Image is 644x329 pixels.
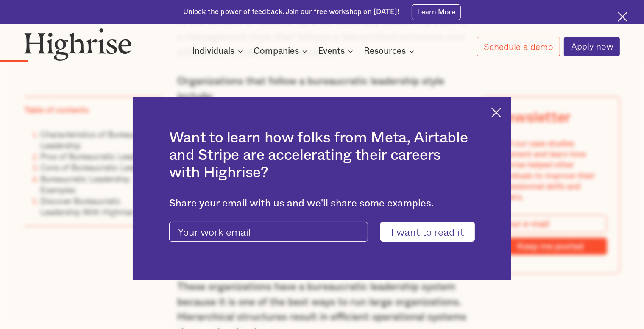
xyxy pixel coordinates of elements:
[169,129,475,182] h2: Want to learn how folks from Meta, Airtable and Stripe are accelerating their careers with Highrise?
[192,46,234,56] div: Individuals
[169,222,368,242] input: Your work email
[192,46,245,56] div: Individuals
[24,28,132,61] img: Highrise logo
[169,198,475,209] div: Share your email with us and we'll share some examples.
[491,108,501,117] img: Cross icon
[618,12,627,22] img: Cross icon
[364,46,406,56] div: Resources
[254,46,299,56] div: Companies
[380,222,475,242] input: I want to read it
[254,46,310,56] div: Companies
[364,46,417,56] div: Resources
[183,7,399,17] div: Unlock the power of feedback. Join our free workshop on [DATE]!
[564,37,620,57] a: Apply now
[318,46,356,56] div: Events
[477,37,560,56] a: Schedule a demo
[169,222,475,242] form: current-ascender-blog-article-modal-form
[412,4,461,20] a: Learn More
[318,46,345,56] div: Events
